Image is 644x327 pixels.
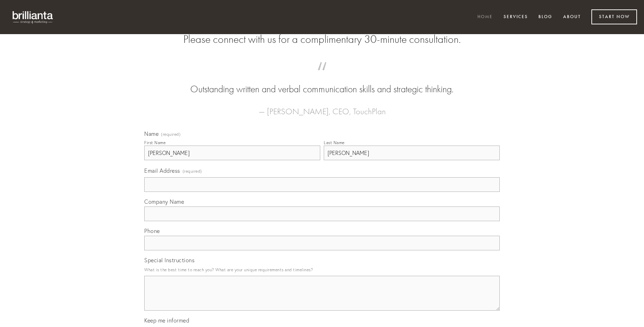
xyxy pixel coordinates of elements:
[559,11,585,23] a: About
[144,130,159,137] span: Name
[591,9,637,24] a: Start Now
[144,317,189,324] span: Keep me informed
[161,132,181,137] span: (required)
[144,167,180,174] span: Email Address
[499,11,532,23] a: Services
[7,7,59,27] img: brillianta - research, strategy, marketing
[144,198,184,205] span: Company Name
[473,11,497,23] a: Home
[183,166,202,176] span: (required)
[144,257,194,264] span: Special Instructions
[534,11,557,23] a: Blog
[144,265,500,274] p: What is the best time to reach you? What are your unique requirements and timelines?
[144,33,500,46] h2: Please connect with us for a complimentary 30-minute consultation.
[155,69,489,83] span: “
[144,140,166,145] div: First Name
[144,227,160,234] span: Phone
[155,69,489,96] blockquote: Outstanding written and verbal communication skills and strategic thinking.
[155,96,489,118] figcaption: — [PERSON_NAME], CEO, TouchPlan
[324,140,345,145] div: Last Name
